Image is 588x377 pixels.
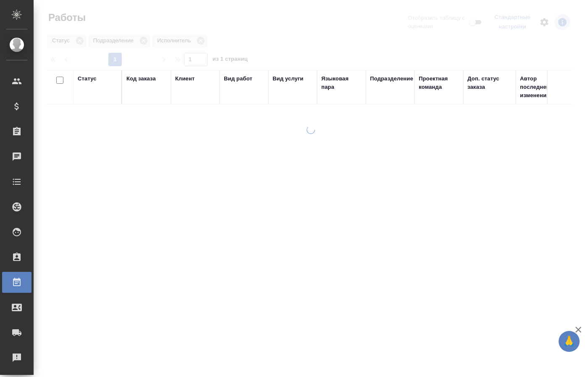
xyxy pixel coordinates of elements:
[175,75,194,83] div: Клиент
[467,75,512,91] div: Доп. статус заказа
[273,75,304,83] div: Вид услуги
[520,75,560,100] div: Автор последнего изменения
[559,331,580,352] button: 🙏
[126,75,156,83] div: Код заказа
[370,75,413,83] div: Подразделение
[562,333,576,350] span: 🙏
[78,75,97,83] div: Статус
[224,75,252,83] div: Вид работ
[419,75,459,91] div: Проектная команда
[321,75,362,91] div: Языковая пара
